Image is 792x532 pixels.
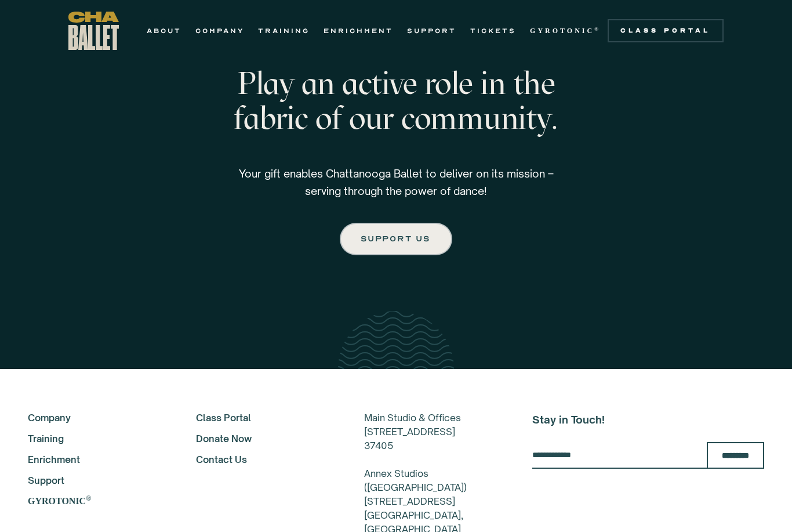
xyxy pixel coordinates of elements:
sup: ® [86,494,91,502]
a: support us [340,223,452,255]
a: TRAINING [258,24,310,38]
div: support us [362,232,430,246]
p: Your gift enables Chattanooga Ballet to deliver on its mission – serving through the power of dance! [222,165,570,200]
strong: GYROTONIC [530,27,594,35]
a: home [68,12,119,50]
h3: Play an active role in the fabric of our community. [215,66,577,159]
a: Class Portal [196,411,333,425]
form: Email Form [532,442,764,469]
a: GYROTONIC® [28,494,165,508]
a: COMPANY [195,24,244,38]
a: TICKETS [470,24,516,38]
div: Class Portal [615,26,717,35]
h5: Stay in Touch! [532,411,764,428]
a: Class Portal [608,19,724,42]
a: Support [28,473,165,487]
a: ENRICHMENT [324,24,393,38]
sup: ® [594,26,601,32]
a: GYROTONIC® [530,24,601,38]
a: Company [28,411,165,425]
a: ABOUT [147,24,181,38]
a: Training [28,432,165,446]
strong: GYROTONIC [28,496,86,506]
a: Donate Now [196,432,333,446]
a: Contact Us [196,453,333,466]
a: SUPPORT [407,24,456,38]
a: Enrichment [28,453,165,466]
